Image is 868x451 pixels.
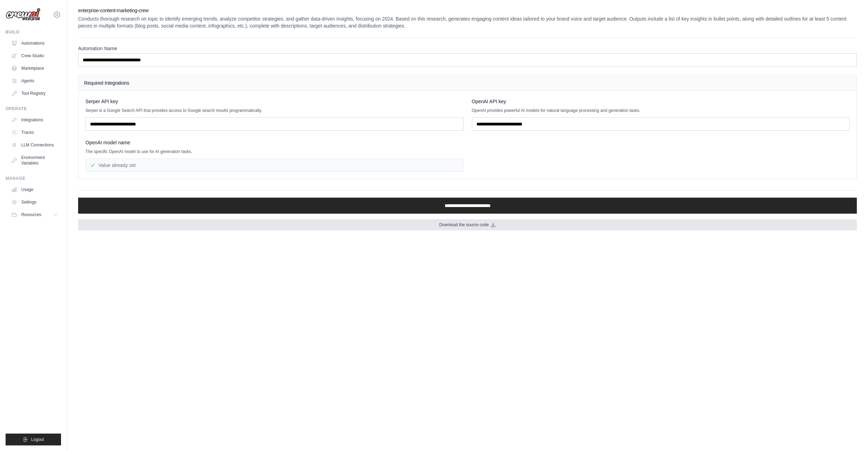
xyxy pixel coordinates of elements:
[6,176,61,181] div: Manage
[8,50,61,61] a: Crew Studio
[8,184,61,195] a: Usage
[8,209,61,220] button: Resources
[8,114,61,125] a: Integrations
[8,63,61,74] a: Marketplace
[8,127,61,138] a: Traces
[8,197,61,208] a: Settings
[85,149,463,154] p: The specific OpenAI model to use for AI generation tasks.
[472,98,506,105] span: OpenAI API key
[85,159,463,172] div: Value already set
[472,108,850,113] p: OpenAI provides powerful AI models for natural language processing and generation tasks.
[8,139,61,151] a: LLM Connections
[439,222,489,228] span: Download the source code
[78,45,857,52] label: Automation Name
[8,75,61,86] a: Agents
[8,38,61,49] a: Automations
[84,79,851,86] h4: Required Integrations
[8,88,61,99] a: Tool Registry
[78,219,857,230] a: Download the source code
[6,8,40,21] img: Logo
[21,212,41,217] span: Resources
[78,15,857,29] p: Conducts thorough research on topic to identify emerging trends, analyze competitor strategies, a...
[85,139,130,146] span: OpenAI model name
[31,437,44,442] span: Logout
[6,434,61,445] button: Logout
[85,108,463,113] p: Serper is a Google Search API that provides access to Google search results programmatically.
[78,7,857,14] h2: enterprise-content-marketing-crew
[6,29,61,35] div: Build
[8,152,61,169] a: Environment Variables
[6,106,61,112] div: Operate
[85,98,118,105] span: Serper API key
